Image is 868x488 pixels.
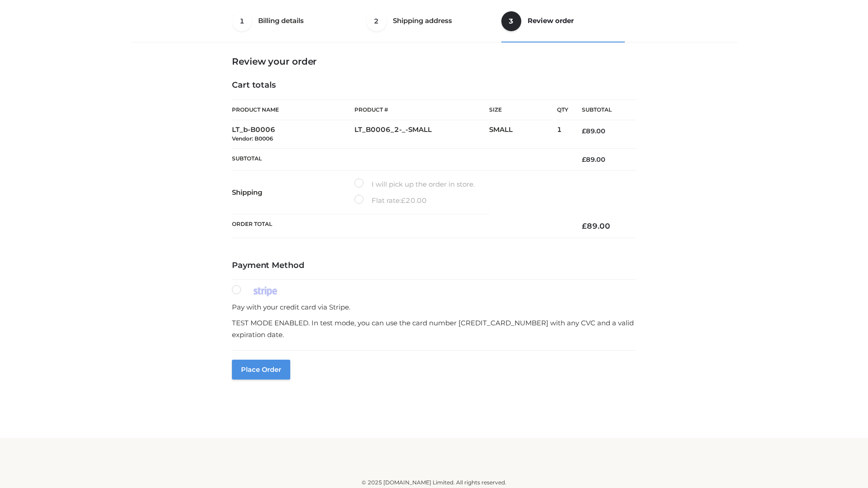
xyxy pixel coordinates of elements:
td: LT_b-B0006 [232,120,354,149]
th: Product Name [232,99,354,120]
h3: Review your order [232,56,636,67]
p: TEST MODE ENABLED. In test mode, you can use the card number [CREDIT_CARD_NUMBER] with any CVC an... [232,317,636,340]
span: £ [582,127,586,135]
bdi: 20.00 [401,196,427,205]
p: Pay with your credit card via Stripe. [232,301,636,313]
bdi: 89.00 [582,127,605,135]
span: £ [582,221,587,230]
h4: Payment Method [232,261,636,271]
th: Size [489,100,552,120]
th: Product # [354,99,489,120]
span: £ [401,196,406,205]
label: I will pick up the order in store. [354,178,475,190]
th: Subtotal [568,100,636,120]
bdi: 89.00 [582,155,605,164]
bdi: 89.00 [582,221,610,230]
span: £ [582,155,586,164]
td: SMALL [489,120,557,149]
small: Vendor: B0006 [232,135,273,142]
h4: Cart totals [232,80,636,90]
th: Subtotal [232,148,568,170]
th: Shipping [232,171,354,214]
button: Place order [232,360,290,380]
th: Qty [557,99,568,120]
div: © 2025 [DOMAIN_NAME] Limited. All rights reserved. [134,478,734,487]
label: Flat rate: [354,195,427,206]
td: LT_B0006_2-_-SMALL [354,120,489,149]
th: Order Total [232,214,568,238]
td: 1 [557,120,568,149]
